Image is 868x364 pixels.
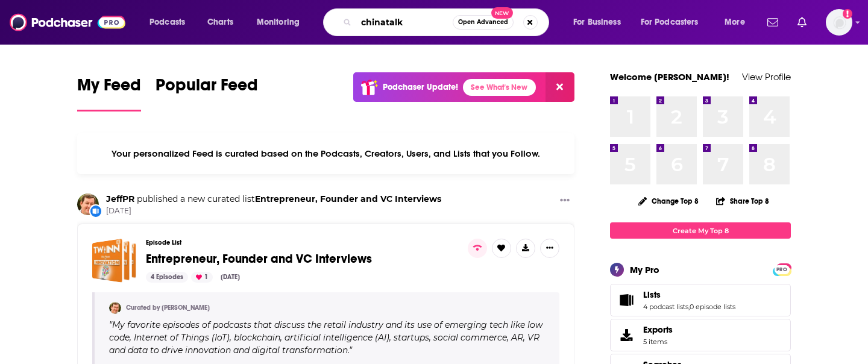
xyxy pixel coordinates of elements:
span: , [688,303,690,311]
button: Show More Button [540,239,559,258]
a: Lists [643,289,735,300]
div: Your personalized Feed is curated based on the Podcasts, Creators, Users, and Lists that you Follow. [77,133,574,174]
button: Share Top 8 [715,189,770,213]
a: PRO [775,265,789,274]
a: Show notifications dropdown [763,12,783,33]
span: Podcasts [149,14,185,31]
button: Show More Button [516,239,535,258]
img: User Profile [826,9,852,36]
span: For Podcasters [641,14,699,31]
a: JeffPR [106,193,134,204]
button: open menu [633,13,716,32]
img: JeffPR [109,302,121,314]
span: Lists [610,284,791,316]
span: PRO [775,265,789,274]
div: New List [89,204,102,218]
button: Show More Button [555,193,574,209]
img: Podchaser - Follow, Share and Rate Podcasts [10,11,125,34]
span: Exports [614,327,638,344]
button: Change Top 8 [631,193,706,209]
div: 4 Episodes [146,272,188,283]
a: Entrepreneur, Founder and VC Interviews [92,239,136,283]
div: Search podcasts, credits, & more... [335,8,561,36]
a: Exports [610,319,791,351]
div: [DATE] [216,272,245,283]
div: 1 [191,272,213,283]
button: open menu [248,13,315,32]
a: 4 podcast lists [643,303,688,311]
span: Lists [643,289,661,300]
a: Charts [200,13,241,32]
img: JeffPR [77,193,99,215]
span: More [725,14,745,31]
span: " " [109,319,542,356]
a: Lists [614,292,638,309]
a: Welcome [PERSON_NAME]! [610,71,729,83]
a: 0 episode lists [690,303,735,311]
p: Podchaser Update! [383,82,458,92]
span: [DATE] [106,206,441,216]
span: Entrepreneur, Founder and VC Interviews [146,251,372,266]
span: Charts [207,14,233,31]
span: 5 items [643,337,673,346]
span: Logged in as cmand-c [826,9,852,36]
span: My Feed [77,75,141,102]
span: For Business [573,14,621,31]
a: View Profile [742,71,791,83]
button: Open AdvancedNew [453,15,514,30]
a: Popular Feed [156,75,258,111]
span: Monitoring [257,14,300,31]
span: New [491,7,513,19]
button: open menu [716,13,760,32]
span: Open Advanced [458,19,508,25]
h3: Episode List [146,239,458,246]
a: My Feed [77,75,141,111]
span: Exports [643,324,673,335]
input: Search podcasts, credits, & more... [356,13,453,32]
a: Create My Top 8 [610,222,791,239]
span: My favorite episodes of podcasts that discuss the retail industry and its use of emerging tech li... [109,319,542,356]
a: Entrepreneur, Founder and VC Interviews [255,193,441,204]
a: See What's New [463,79,536,96]
svg: Add a profile image [843,9,852,19]
button: open menu [141,13,201,32]
span: Popular Feed [156,75,258,102]
a: Show notifications dropdown [793,12,811,33]
button: Show profile menu [826,9,852,36]
a: Entrepreneur, Founder and VC Interviews [146,253,372,266]
div: My Pro [630,264,659,275]
a: Curated by [PERSON_NAME] [126,304,210,312]
button: open menu [565,13,636,32]
h3: published a new curated list [106,193,441,205]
